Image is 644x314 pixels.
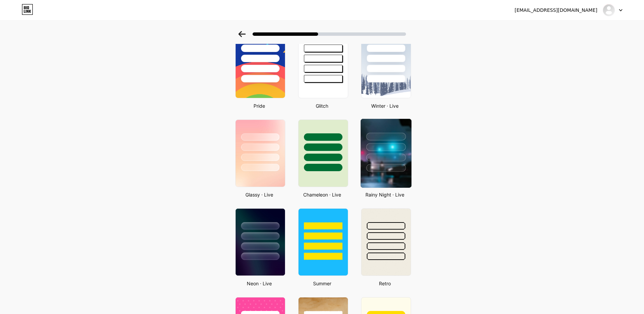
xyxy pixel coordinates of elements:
div: Glitch [296,102,348,109]
div: Summer [296,280,348,287]
div: [EMAIL_ADDRESS][DOMAIN_NAME] [515,7,597,14]
div: Rainy Night · Live [359,191,411,198]
div: Retro [359,280,411,287]
div: Winter · Live [359,102,411,109]
img: rainy_night.jpg [360,119,411,188]
div: Pride [233,102,285,109]
div: Neon · Live [233,280,285,287]
img: Seru Top5 [602,4,615,17]
div: Chameleon · Live [296,191,348,198]
div: Glassy · Live [233,191,285,198]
